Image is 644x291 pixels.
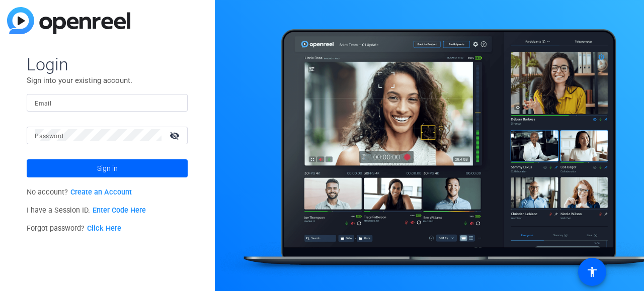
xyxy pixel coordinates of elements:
[586,266,598,278] mat-icon: accessibility
[70,188,132,197] a: Create an Account
[35,133,63,140] mat-label: Password
[27,54,188,75] span: Login
[35,100,51,107] mat-label: Email
[97,156,118,181] span: Sign in
[27,188,132,197] span: No account?
[27,206,146,215] span: I have a Session ID.
[87,224,121,233] a: Click Here
[93,206,146,215] a: Enter Code Here
[164,128,188,143] mat-icon: visibility_off
[35,96,180,109] input: Enter Email Address
[27,159,188,177] button: Sign in
[27,224,121,233] span: Forgot password?
[7,7,130,34] img: blue-gradient.svg
[27,75,188,86] p: Sign into your existing account.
